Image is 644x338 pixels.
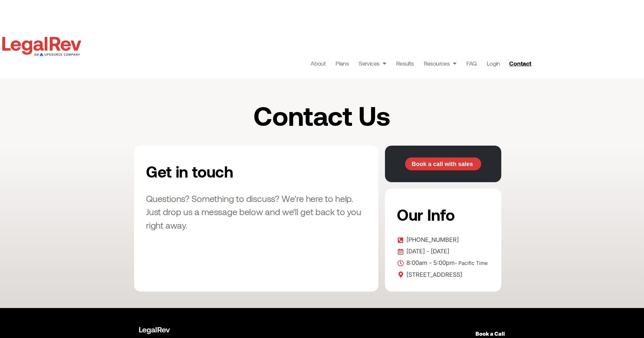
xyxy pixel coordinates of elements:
[396,59,414,68] a: Results
[397,235,489,245] a: [PHONE_NUMBER]
[455,260,488,266] span: - Pacific Time
[397,201,487,228] h2: Our Info
[405,235,459,245] span: [PHONE_NUMBER]
[424,59,456,68] a: Resources
[405,258,488,268] span: 8:00am - 5:00pm
[466,59,477,68] a: FAQ
[336,59,349,68] a: Plans
[412,161,473,167] span: Book a call with sales
[405,246,449,256] span: [DATE] - [DATE]
[487,59,500,68] a: Login
[146,157,300,185] h2: Get in touch
[476,330,505,337] a: Book a Call
[146,192,366,232] h3: Questions? Something to discuss? We're here to help. Just drop us a message below and we'll get b...
[405,270,462,280] span: [STREET_ADDRESS]
[507,58,536,69] a: Contact
[190,101,454,129] h1: Contact Us
[310,59,500,68] nav: Menu
[405,157,481,171] a: Book a call with sales
[509,60,531,66] span: Contact
[310,59,326,68] a: About
[359,59,386,68] a: Services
